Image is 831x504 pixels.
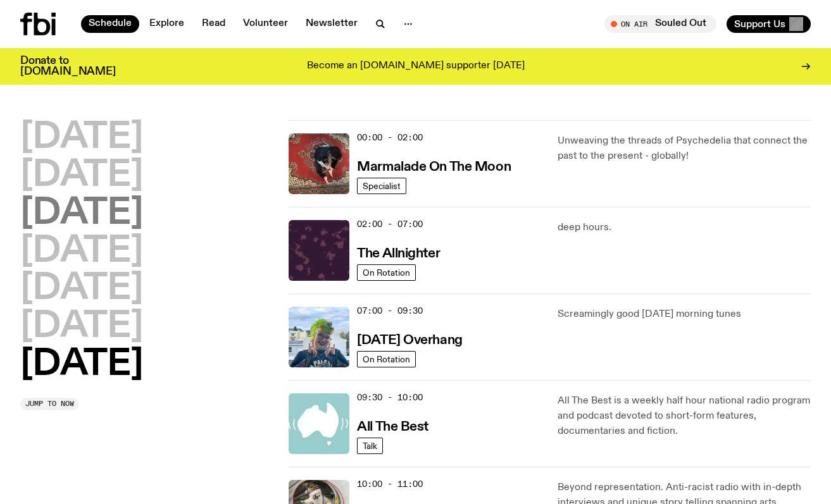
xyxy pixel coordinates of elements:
[357,334,462,347] h3: [DATE] Overhang
[357,391,423,403] span: 09:30 - 10:00
[558,393,811,439] p: All The Best is a weekly half hour national radio program and podcast devoted to short-form featu...
[357,158,511,174] a: Marmalade On The Moon
[20,347,143,383] button: [DATE]
[142,15,192,33] a: Explore
[20,398,79,410] button: Jump to now
[20,271,143,307] button: [DATE]
[25,400,74,407] span: Jump to now
[604,15,716,33] button: On AirSouled Out
[194,15,233,33] a: Read
[298,15,365,33] a: Newsletter
[734,18,785,30] span: Support Us
[357,247,440,261] h3: The Allnighter
[727,15,811,33] button: Support Us
[357,418,428,434] a: All The Best
[289,133,349,194] img: Tommy - Persian Rug
[618,19,710,28] span: Tune in live
[235,15,296,33] a: Volunteer
[307,61,525,72] p: Become an [DOMAIN_NAME] supporter [DATE]
[357,421,428,434] h3: All The Best
[20,234,143,269] button: [DATE]
[363,354,410,364] span: On Rotation
[357,264,416,281] a: On Rotation
[20,158,143,194] button: [DATE]
[20,309,143,345] button: [DATE]
[558,220,811,235] p: deep hours.
[357,245,440,261] a: The Allnighter
[357,178,406,194] a: Specialist
[357,438,383,454] a: Talk
[357,132,423,144] span: 00:00 - 02:00
[357,305,423,317] span: 07:00 - 09:30
[20,120,143,156] button: [DATE]
[81,15,139,33] a: Schedule
[363,441,377,450] span: Talk
[363,181,401,190] span: Specialist
[558,307,811,322] p: Screamingly good [DATE] morning tunes
[20,56,116,77] h3: Donate to [DOMAIN_NAME]
[357,331,462,347] a: [DATE] Overhang
[357,351,416,367] a: On Rotation
[20,196,143,231] button: [DATE]
[357,218,423,230] span: 02:00 - 07:00
[363,267,410,277] span: On Rotation
[357,161,511,174] h3: Marmalade On The Moon
[558,133,811,164] p: Unweaving the threads of Psychedelia that connect the past to the present - globally!
[357,478,423,490] span: 10:00 - 11:00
